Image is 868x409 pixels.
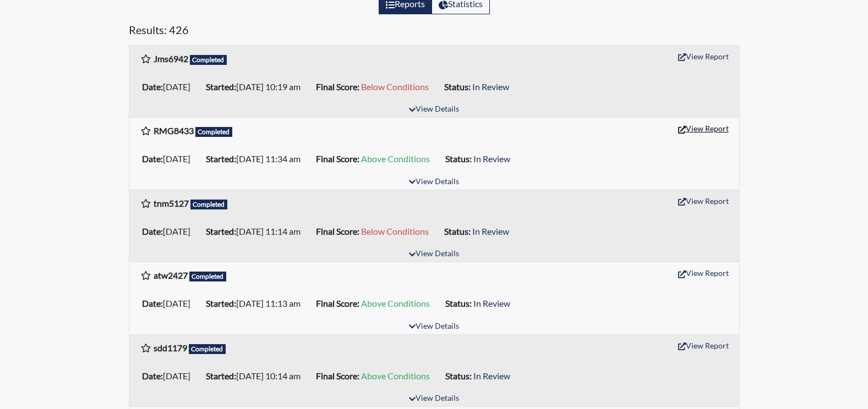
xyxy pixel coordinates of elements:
b: Final Score: [316,371,359,381]
b: Started: [206,371,236,381]
b: Date: [142,298,163,308]
button: View Report [673,264,734,281]
b: atw2427 [154,270,188,280]
span: Below Conditions [361,81,429,92]
b: tnm5127 [154,198,189,208]
li: [DATE] 11:13 am [201,295,312,312]
b: Status: [445,153,472,164]
b: Date: [142,153,163,164]
b: Status: [444,81,471,92]
button: View Report [673,48,734,65]
b: Final Score: [316,298,359,308]
li: [DATE] 11:14 am [201,223,312,240]
b: Status: [445,298,472,308]
span: In Review [473,371,510,381]
span: In Review [473,298,510,308]
b: Started: [206,226,236,236]
b: Date: [142,226,163,236]
li: [DATE] [138,295,201,312]
span: In Review [472,226,509,236]
span: Completed [189,272,227,281]
b: Started: [206,153,236,164]
button: View Details [404,319,464,334]
span: Above Conditions [361,153,430,164]
button: View Details [404,391,464,406]
b: Status: [444,226,471,236]
span: Below Conditions [361,226,429,236]
b: Started: [206,298,236,308]
button: View Report [673,192,734,209]
li: [DATE] [138,150,201,168]
li: [DATE] [138,223,201,240]
li: [DATE] [138,367,201,385]
li: [DATE] 10:14 am [201,367,312,385]
li: [DATE] 11:34 am [201,150,312,168]
b: Jms6942 [154,53,188,64]
span: Completed [190,200,228,209]
li: [DATE] 10:19 am [201,78,312,96]
b: Status: [445,371,472,381]
b: Date: [142,371,163,381]
h5: Results: 426 [129,23,740,41]
b: Final Score: [316,226,359,236]
span: Above Conditions [361,298,430,308]
span: Completed [195,127,233,137]
span: In Review [472,81,509,92]
span: Above Conditions [361,371,430,381]
b: Date: [142,81,163,92]
span: Completed [189,344,226,354]
b: Started: [206,81,236,92]
button: View Details [404,175,464,190]
b: sdd1179 [154,342,187,353]
button: View Report [673,337,734,354]
b: RMG8433 [154,125,194,136]
span: In Review [473,153,510,164]
span: Completed [190,55,227,65]
b: Final Score: [316,81,359,92]
button: View Details [404,102,464,117]
li: [DATE] [138,78,201,96]
button: View Details [404,247,464,262]
button: View Report [673,120,734,137]
b: Final Score: [316,153,359,164]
